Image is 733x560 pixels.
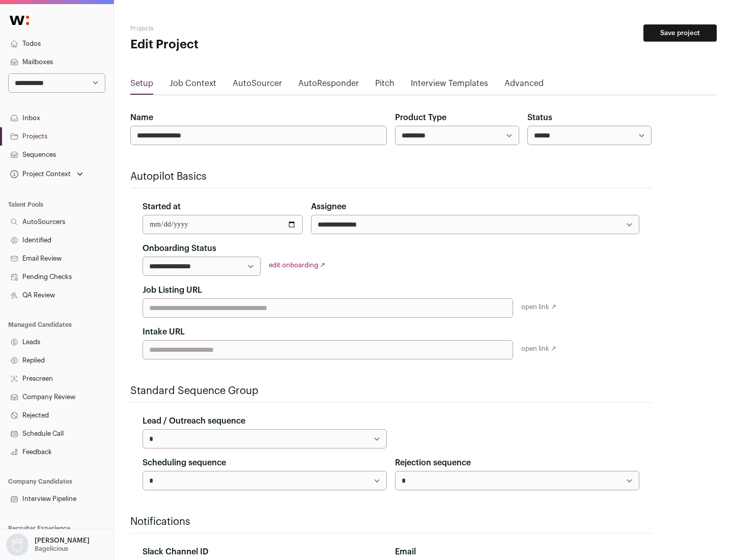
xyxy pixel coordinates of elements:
[143,284,202,296] label: Job Listing URL
[8,167,85,181] button: Open dropdown
[130,77,153,94] a: Setup
[143,242,216,255] label: Onboarding Status
[395,546,639,558] div: Email
[643,24,717,42] button: Save project
[143,457,226,469] label: Scheduling sequence
[504,77,544,94] a: Advanced
[143,415,245,427] label: Lead / Outreach sequence
[130,111,153,124] label: Name
[395,111,446,124] label: Product Type
[4,534,92,556] button: Open dropdown
[143,326,185,338] label: Intake URL
[130,515,652,529] h2: Notifications
[130,170,652,184] h2: Autopilot Basics
[130,37,326,53] h1: Edit Project
[4,10,35,31] img: Wellfound
[143,546,208,558] label: Slack Channel ID
[411,77,488,94] a: Interview Templates
[233,77,282,94] a: AutoSourcer
[395,457,471,469] label: Rejection sequence
[8,170,71,178] div: Project Context
[269,262,325,268] a: edit onboarding ↗
[6,534,29,556] img: nopic.png
[298,77,359,94] a: AutoResponder
[170,77,216,94] a: Job Context
[375,77,394,94] a: Pitch
[130,384,652,398] h2: Standard Sequence Group
[143,201,181,213] label: Started at
[35,545,68,553] p: Bagelicious
[130,24,326,33] h2: Projects
[527,111,552,124] label: Status
[311,201,346,213] label: Assignee
[35,537,90,545] p: [PERSON_NAME]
